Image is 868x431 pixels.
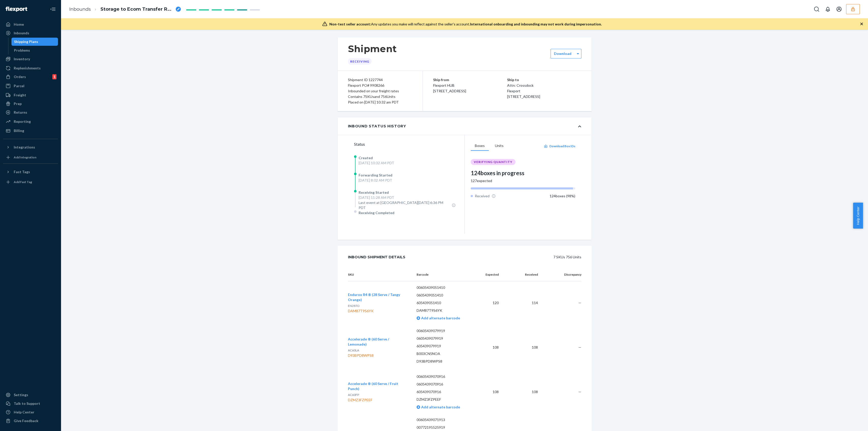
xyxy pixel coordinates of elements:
[329,22,371,26] span: Non-test seller account:
[417,285,473,290] p: 00605439051410
[578,301,581,305] span: —
[3,417,58,425] button: Give Feedback
[348,393,359,397] span: AC60FP
[3,153,58,161] a: Add Integration
[14,93,26,98] div: Freight
[3,100,58,108] a: Prep
[348,58,372,65] div: Receiving
[503,370,542,413] td: 108
[417,359,473,364] p: D93BPD8WPS8
[417,417,473,422] p: 00605439071913
[348,77,413,83] div: Shipment ID 1227744
[359,160,394,166] div: [DATE] 10:32 AM PDT
[417,382,473,387] p: 0605439070916
[359,190,389,195] span: Receiving Started
[14,180,32,184] div: Add Fast Tag
[471,194,496,199] div: Received
[417,300,473,305] p: 605439051410
[542,268,581,281] th: Discrepancy
[14,401,40,406] div: Talk to Support
[348,292,409,302] button: Endurox R4 ® (28 Serve / Tangy Orange)
[348,381,398,391] span: Accelerade ® (60 Serve / Fruit Punch)
[3,82,58,90] a: Parcel
[359,200,450,210] span: Last event at [GEOGRAPHIC_DATA][DATE] 6:36 PM PDT
[348,99,413,105] div: Placed on [DATE] 10:32 am PDT
[417,351,473,356] p: B003CN5NOA
[3,143,58,151] button: Integrations
[3,408,58,416] a: Help Center
[14,83,24,88] div: Parcel
[471,169,575,177] div: 124 boxes in progress
[417,316,460,320] a: Add alternate barcode
[69,6,91,12] a: Inbounds
[836,416,863,428] iframe: Opens a widget where you can chat to one of our agents
[348,124,406,129] div: Inbound Status History
[823,4,833,14] button: Open notifications
[14,22,24,27] div: Home
[417,374,473,379] p: 00605439070916
[348,353,409,358] div: D93BPD8WPS8
[433,77,507,83] p: Ship from
[477,281,503,325] td: 120
[474,160,512,164] span: VERIFYING QUANTITY
[348,83,413,88] div: Flexport PO# 9908266
[14,66,41,71] div: Replenishments
[329,22,602,27] div: Any updates you make will reflect against the seller's account.
[503,281,542,325] td: 114
[14,56,30,62] div: Inventory
[420,405,460,409] span: Add alternate barcode
[413,268,477,281] th: Barcode
[348,292,400,302] span: Endurox R4 ® (28 Serve / Tangy Orange)
[65,2,185,17] ol: breadcrumbs
[52,74,56,79] div: 1
[3,399,58,408] button: Talk to Support
[544,144,575,148] button: Download Box IDs
[14,155,36,159] div: Add Integration
[3,127,58,135] a: Billing
[470,22,602,26] span: International onboarding and inbounding may not work during impersonation.
[14,74,26,79] div: Orders
[578,345,581,349] span: —
[3,73,58,81] a: Orders1
[507,77,581,83] p: Ship to
[348,348,359,352] span: AC60LA
[477,370,503,413] td: 108
[11,46,58,54] a: Problems
[3,64,58,72] a: Replenishments
[477,324,503,370] td: 108
[348,381,409,391] button: Accelerade ® (60 Serve / Fruit Punch)
[3,91,58,99] a: Freight
[417,405,460,409] a: Add alternate barcode
[420,316,460,320] span: Add alternate barcode
[3,168,58,176] button: Fast Tags
[14,418,38,423] div: Give Feedback
[507,88,581,94] p: Flexport
[554,51,571,56] label: Download
[417,293,473,298] p: 0605439051410
[491,141,508,151] button: Units
[14,145,35,150] div: Integrations
[3,117,58,126] a: Reporting
[100,6,174,13] span: Storage to Ecom Transfer RPUJIAZ4G3RD3
[14,410,34,415] div: Help Center
[348,43,397,54] h1: Shipment
[348,308,409,314] div: DAM87T9S6YK
[3,55,58,63] a: Inventory
[354,141,464,147] div: Status
[417,308,473,313] p: DAM87T9S6YK
[14,392,28,397] div: Settings
[3,108,58,116] a: Returns
[348,94,413,99] div: Contains 7 SKUs and 756 Units
[359,178,392,183] div: [DATE] 8:02 AM PDT
[507,83,581,88] p: Attn: Crossdock
[417,344,473,349] p: 605439079919
[348,304,360,308] span: EN28TO
[359,173,392,177] span: Forwarding Started
[834,4,844,14] button: Open account menu
[578,390,581,394] span: —
[14,48,30,53] div: Problems
[417,252,581,262] div: 7 SKUs 756 Units
[471,141,489,151] button: Boxes
[3,178,58,186] a: Add Fast Tag
[417,397,473,402] p: DZMZ3FZPEEF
